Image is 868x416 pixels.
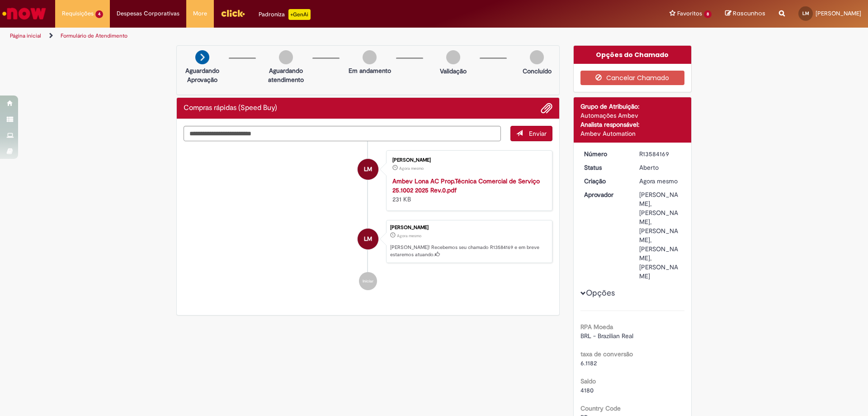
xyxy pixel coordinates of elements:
[390,225,547,230] div: [PERSON_NAME]
[816,10,861,17] span: [PERSON_NAME]
[577,177,633,186] dt: Criação
[399,166,424,171] span: Agora mesmo
[580,323,613,331] b: RPA Moeda
[733,9,765,18] span: Rascunhos
[10,32,41,39] a: Página inicial
[541,102,552,114] button: Adicionar anexos
[95,10,103,18] span: 4
[523,67,552,76] p: Concluído
[349,66,391,75] p: Em andamento
[117,9,179,18] span: Despesas Corporativas
[639,177,681,186] div: 01/10/2025 08:37:06
[399,166,424,171] time: 01/10/2025 08:36:56
[580,404,621,412] b: Country Code
[193,9,207,18] span: More
[446,50,460,64] img: img-circle-grey.png
[62,9,94,18] span: Requisições
[580,386,594,394] span: 4180
[639,163,681,172] div: Aberto
[530,50,544,64] img: img-circle-grey.png
[580,359,597,367] span: 6.1182
[364,158,372,180] span: LM
[580,111,685,120] div: Automações Ambev
[221,6,245,20] img: click_logo_yellow_360x200.png
[390,244,547,258] p: [PERSON_NAME]! Recebemos seu chamado R13584169 e em breve estaremos atuando.
[577,149,633,158] dt: Número
[704,10,712,18] span: 8
[264,66,308,84] p: Aguardando atendimento
[440,67,467,76] p: Validação
[392,177,543,204] div: 231 KB
[61,32,127,39] a: Formulário de Atendimento
[580,332,633,340] span: BRL - Brazilian Real
[184,104,277,112] h2: Compras rápidas (Speed Buy) Histórico de tíquete
[639,149,681,158] div: R13584169
[180,66,224,84] p: Aguardando Aprovação
[397,233,421,239] time: 01/10/2025 08:37:06
[195,50,209,64] img: arrow-next.png
[358,229,378,249] div: Lucas Zscharnock Martini
[184,141,552,300] ul: Histórico de tíquete
[1,5,47,23] img: ServiceNow
[510,126,552,141] button: Enviar
[574,46,692,64] div: Opções do Chamado
[364,228,372,250] span: LM
[580,102,685,111] div: Grupo de Atribuição:
[358,159,378,180] div: Lucas Zscharnock Martini
[577,163,633,172] dt: Status
[577,190,633,199] dt: Aprovador
[580,71,685,85] button: Cancelar Chamado
[397,233,421,239] span: Agora mesmo
[639,177,678,185] span: Agora mesmo
[7,28,572,44] ul: Trilhas de página
[639,177,678,185] time: 01/10/2025 08:37:06
[580,120,685,129] div: Analista responsável:
[363,50,377,64] img: img-circle-grey.png
[392,158,543,163] div: [PERSON_NAME]
[580,350,633,358] b: taxa de conversão
[677,9,702,18] span: Favoritos
[580,129,685,138] div: Ambev Automation
[184,126,501,141] textarea: Digite sua mensagem aqui...
[529,129,547,138] span: Enviar
[184,220,552,263] li: Lucas Zscharnock Martini
[392,177,540,194] a: Ambev Lona AC Prop.Técnica Comercial de Serviço 25.1002 2025 Rev.0.pdf
[802,10,809,16] span: LM
[279,50,293,64] img: img-circle-grey.png
[639,190,681,281] div: [PERSON_NAME], [PERSON_NAME], [PERSON_NAME], [PERSON_NAME], [PERSON_NAME]
[725,10,765,18] a: Rascunhos
[288,9,311,20] p: +GenAi
[259,9,311,20] div: Padroniza
[580,377,596,385] b: Saldo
